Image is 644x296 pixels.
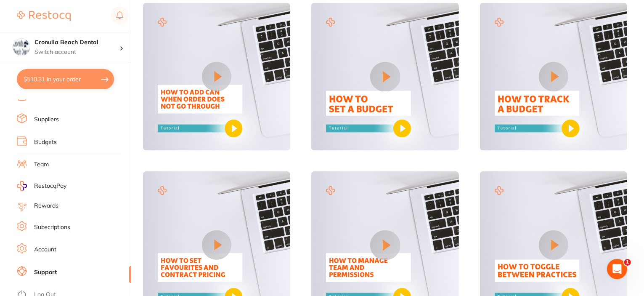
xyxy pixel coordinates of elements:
[13,39,30,56] img: Cronulla Beach Dental
[17,69,114,89] button: $510.31 in your order
[34,48,119,56] p: Switch account
[34,38,119,47] h4: Cronulla Beach Dental
[34,160,49,169] a: Team
[17,11,71,21] img: Restocq Logo
[34,182,66,190] span: RestocqPay
[34,202,58,210] a: Rewards
[34,223,70,232] a: Subscriptions
[311,3,458,150] img: Video 5
[34,245,56,254] a: Account
[17,181,27,191] img: RestocqPay
[17,6,71,26] a: Restocq Logo
[624,259,631,266] span: 1
[17,181,66,191] a: RestocqPay
[34,115,59,124] a: Suppliers
[34,268,57,277] a: Support
[34,138,57,147] a: Budgets
[143,3,290,150] img: Video 4
[480,3,627,150] img: Video 6
[607,259,627,279] iframe: Intercom live chat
